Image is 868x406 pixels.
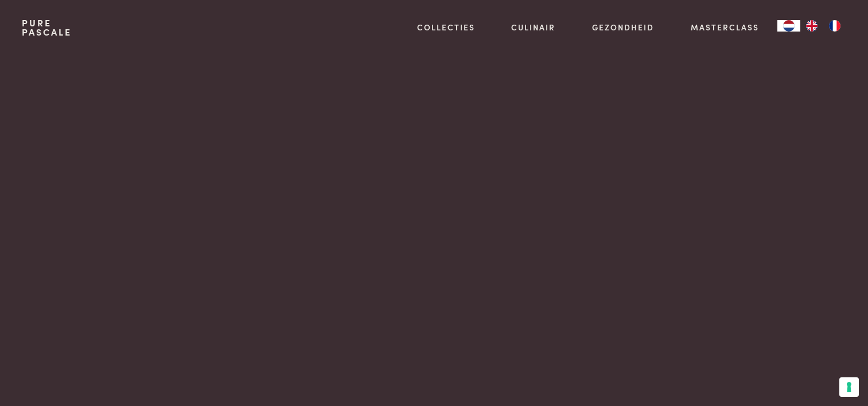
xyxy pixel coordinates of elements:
a: Collecties [417,21,475,33]
a: EN [800,20,823,32]
button: Uw voorkeuren voor toestemming voor trackingtechnologieën [839,377,859,397]
ul: Language list [800,20,846,32]
a: Culinair [511,21,555,33]
aside: Language selected: Nederlands [777,20,846,32]
a: NL [777,20,800,32]
a: PurePascale [22,18,72,37]
a: Gezondheid [592,21,654,33]
a: FR [823,20,846,32]
a: Masterclass [691,21,759,33]
div: Language [777,20,800,32]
